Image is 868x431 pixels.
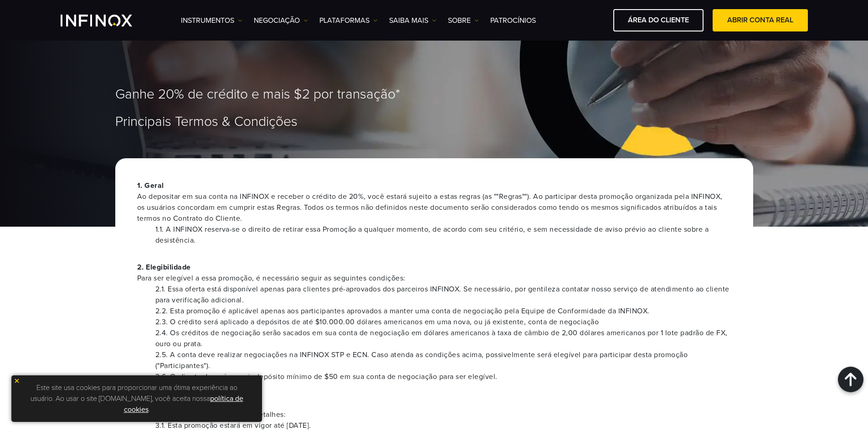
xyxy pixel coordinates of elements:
span: Esta promoção inclui os seguintes detalhes: [137,409,731,420]
span: Ao depositar em sua conta na INFINOX e receber o crédito de 20%, você estará sujeito a estas regr... [137,191,731,224]
a: ÁREA DO CLIENTE [613,9,704,31]
li: 2.5. A conta deve realizar negociações na INFINOX STP e ECN. Caso atenda as condições acima, poss... [155,349,731,371]
p: 1. Geral [137,180,731,224]
p: Este site usa cookies para proporcionar uma ótima experiência ao usuário. Ao usar o site [DOMAIN_... [16,380,257,417]
li: 2.2. Esta promoção é aplicável apenas aos participantes aprovados a manter uma conta de negociaçã... [155,306,731,317]
a: Instrumentos [181,15,242,26]
li: 3.1. Esta promoção estará em vigor até [DATE]. [155,420,731,431]
a: ABRIR CONTA REAL [713,9,808,31]
a: NEGOCIAÇÃO [254,15,308,26]
li: 1.1. A INFINOX reserva-se o direito de retirar essa Promoção a qualquer momento, de acordo com se... [155,224,731,246]
a: Saiba mais [389,15,437,26]
li: 2.3. O crédito será aplicado a depósitos de até $10.000.00 dólares americanos em uma nova, ou já ... [155,317,731,327]
li: 2.6. O cliente deverá possuir depósito mínimo de $50 em sua conta de negociação para ser elegível. [155,371,731,382]
span: Para ser elegível a essa promoção, é necessário seguir as seguintes condições: [137,273,731,284]
a: PLATAFORMAS [319,15,378,26]
p: 3. Detalhes da Promoção [137,398,731,420]
span: Ganhe 20% de crédito e mais $2 por transação* [115,86,400,103]
li: 2.4. Os créditos de negociação serão sacados em sua conta de negociação em dólares americanos à t... [155,327,731,349]
p: 2. Elegibilidade [137,262,731,284]
a: INFINOX Logo [61,15,154,26]
img: yellow close icon [14,378,20,384]
h1: Principais Termos & Condições [115,114,753,129]
li: 2.1. Essa oferta está disponível apenas para clientes pré-aprovados dos parceiros INFINOX. Se nec... [155,284,731,306]
a: SOBRE [448,15,479,26]
a: Patrocínios [490,15,536,26]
